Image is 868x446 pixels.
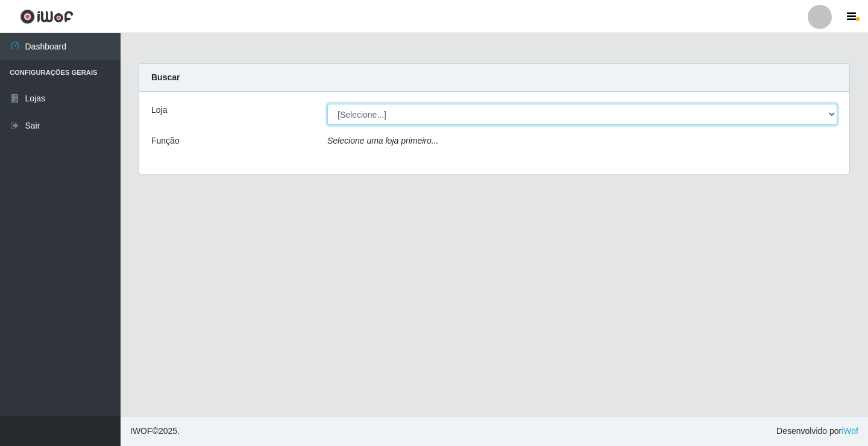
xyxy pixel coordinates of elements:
[151,72,180,82] strong: Buscar
[130,425,180,438] span: © 2025 .
[776,425,858,438] span: Desenvolvido por
[20,9,74,24] img: CoreUI Logo
[841,426,858,436] a: iWof
[130,426,153,436] span: IWOF
[151,135,180,147] label: Função
[327,136,438,145] i: Selecione uma loja primeiro...
[151,104,167,116] label: Loja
